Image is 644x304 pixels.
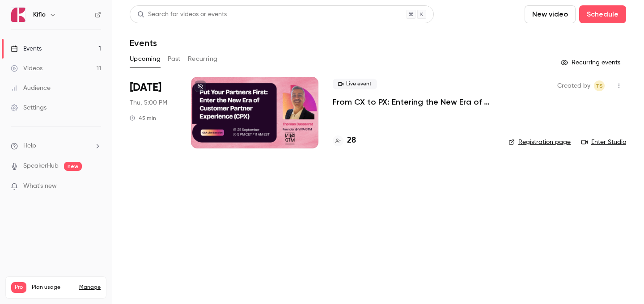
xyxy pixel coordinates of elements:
[130,38,157,48] h1: Events
[32,284,74,291] span: Plan usage
[594,80,605,91] span: Tomica Stojanovikj
[23,161,59,171] a: SpeakerHub
[137,10,227,19] div: Search for videos or events
[333,135,356,147] a: 28
[11,282,26,293] span: Pro
[130,77,177,148] div: Sep 25 Thu, 5:00 PM (Europe/Rome)
[525,5,576,23] button: New video
[11,84,51,93] div: Audience
[11,8,25,22] img: Kiflo
[581,138,626,147] a: Enter Studio
[130,98,167,107] span: Thu, 5:00 PM
[579,5,626,23] button: Schedule
[130,114,156,122] div: 45 min
[130,80,161,95] span: [DATE]
[333,97,494,107] a: From CX to PX: Entering the New Era of Partner Experience
[333,79,377,89] span: Live event
[596,80,603,91] span: TS
[11,64,42,73] div: Videos
[79,284,101,291] a: Manage
[11,141,101,151] li: help-dropdown-opener
[347,135,356,147] h4: 28
[508,138,571,147] a: Registration page
[557,80,590,91] span: Created by
[11,44,42,53] div: Events
[33,10,46,19] h6: Kiflo
[64,162,82,171] span: new
[188,52,218,66] button: Recurring
[23,182,57,191] span: What's new
[90,182,101,190] iframe: Noticeable Trigger
[557,55,626,70] button: Recurring events
[11,103,47,112] div: Settings
[23,141,36,151] span: Help
[168,52,181,66] button: Past
[130,52,161,66] button: Upcoming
